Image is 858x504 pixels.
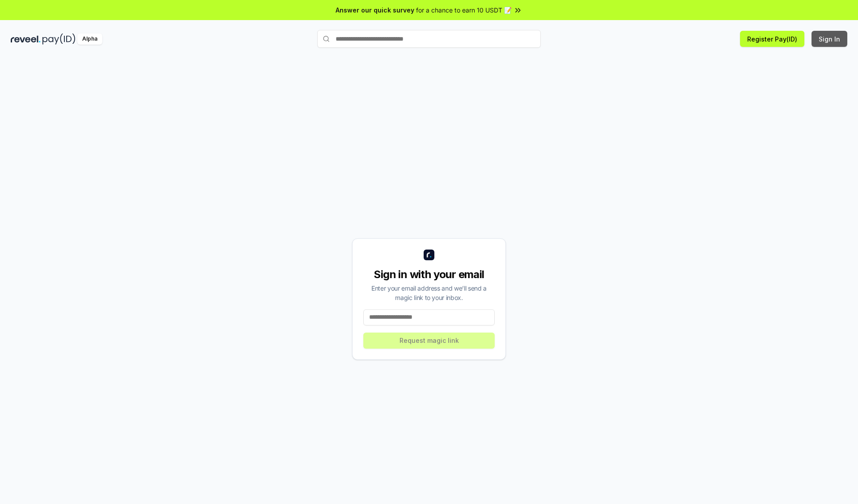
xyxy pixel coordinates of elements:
[812,31,847,47] button: Sign In
[336,5,414,15] span: Answer our quick survey
[11,33,41,45] img: reveel_dark
[740,31,804,47] button: Register Pay(ID)
[77,33,102,45] div: Alpha
[363,267,495,282] div: Sign in with your email
[363,283,495,302] div: Enter your email address and we’ll send a magic link to your inbox.
[42,33,76,45] img: pay_id
[424,250,434,260] img: logo_small
[416,5,512,15] span: for a chance to earn 10 USDT 📝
